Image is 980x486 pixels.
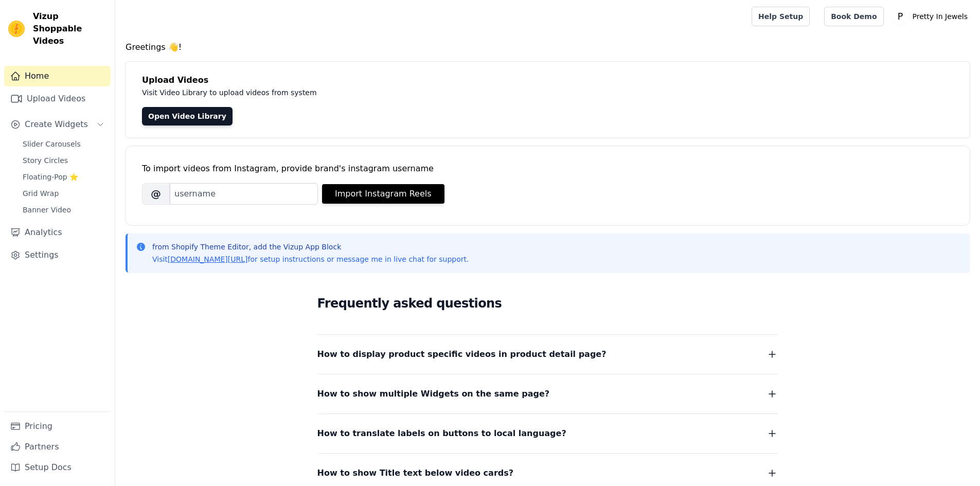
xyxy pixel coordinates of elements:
span: Story Circles [23,155,68,166]
img: Vizup [8,21,25,37]
a: Setup Docs [4,457,111,478]
a: Story Circles [16,153,111,168]
button: How to show Title text below video cards? [317,466,778,480]
span: How to show Title text below video cards? [317,466,514,480]
a: Slider Carousels [16,137,111,151]
a: Banner Video [16,203,111,217]
span: @ [142,183,170,205]
span: Grid Wrap [23,188,59,199]
span: How to display product specific videos in product detail page? [317,347,607,362]
button: Create Widgets [4,114,111,135]
span: Banner Video [23,205,71,215]
text: P [897,11,902,22]
a: Upload Videos [4,88,111,109]
a: Settings [4,245,111,265]
span: How to translate labels on buttons to local language? [317,426,566,441]
a: Grid Wrap [16,186,111,201]
button: How to show multiple Widgets on the same page? [317,387,778,401]
button: How to display product specific videos in product detail page? [317,347,778,362]
span: Slider Carousels [23,139,81,149]
h4: Greetings 👋! [126,41,970,53]
p: Pretty In Jewels [908,7,972,26]
span: Vizup Shoppable Videos [33,10,106,47]
a: Floating-Pop ⭐ [16,170,111,184]
a: Open Video Library [142,107,233,125]
input: username [170,183,318,205]
a: Pricing [4,416,111,437]
span: Create Widgets [25,118,88,131]
div: To import videos from Instagram, provide brand's instagram username [142,163,953,175]
h2: Frequently asked questions [317,293,778,314]
p: Visit for setup instructions or message me in live chat for support. [152,254,469,264]
button: How to translate labels on buttons to local language? [317,426,778,441]
p: Visit Video Library to upload videos from system [142,86,603,99]
span: Floating-Pop ⭐ [23,172,78,182]
h4: Upload Videos [142,74,953,86]
p: from Shopify Theme Editor, add the Vizup App Block [152,242,469,252]
a: Book Demo [824,7,883,26]
a: Help Setup [752,7,810,26]
span: How to show multiple Widgets on the same page? [317,387,550,401]
a: Partners [4,437,111,457]
button: P Pretty In Jewels [892,7,972,26]
a: Analytics [4,222,111,243]
a: Home [4,66,111,86]
a: [DOMAIN_NAME][URL] [168,255,248,263]
button: Import Instagram Reels [322,184,444,204]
